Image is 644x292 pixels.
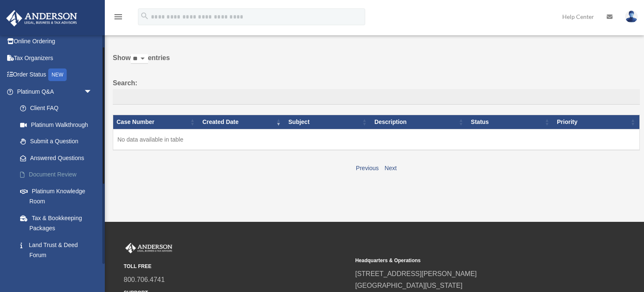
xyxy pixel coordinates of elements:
[12,133,105,150] a: Submit a Question
[12,237,105,263] a: Land Trust & Deed Forum
[6,33,105,50] a: Online Ordering
[84,83,101,100] span: arrow_drop_down
[199,115,285,129] th: Created Date: activate to sort column ascending
[113,52,640,72] label: Show entries
[6,83,105,100] a: Platinum Q&Aarrow_drop_down
[124,276,165,283] a: 800.706.4741
[12,150,101,166] a: Answered Questions
[113,15,123,22] a: menu
[625,11,638,23] img: User Pic
[12,263,105,280] a: Portal Feedback
[113,12,123,22] i: menu
[355,282,462,289] a: [GEOGRAPHIC_DATA][US_STATE]
[48,68,67,81] div: NEW
[124,243,174,254] img: Anderson Advisors Platinum Portal
[6,50,105,66] a: Tax Organizers
[113,89,640,105] input: Search:
[356,165,379,171] a: Previous
[355,270,477,277] a: [STREET_ADDRESS][PERSON_NAME]
[12,116,105,133] a: Platinum Walkthrough
[12,183,105,210] a: Platinum Knowledge Room
[12,210,105,237] a: Tax & Bookkeeping Packages
[12,100,105,117] a: Client FAQ
[371,115,467,129] th: Description: activate to sort column ascending
[113,115,199,129] th: Case Number: activate to sort column ascending
[113,77,640,105] label: Search:
[12,166,105,183] a: Document Review
[113,129,640,150] td: No data available in table
[140,11,149,21] i: search
[384,165,397,171] a: Next
[6,66,105,84] a: Order StatusNEW
[4,10,80,26] img: Anderson Advisors Platinum Portal
[285,115,371,129] th: Subject: activate to sort column ascending
[131,54,148,64] select: Showentries
[553,115,639,129] th: Priority: activate to sort column ascending
[355,256,581,265] small: Headquarters & Operations
[467,115,553,129] th: Status: activate to sort column ascending
[124,262,349,271] small: TOLL FREE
